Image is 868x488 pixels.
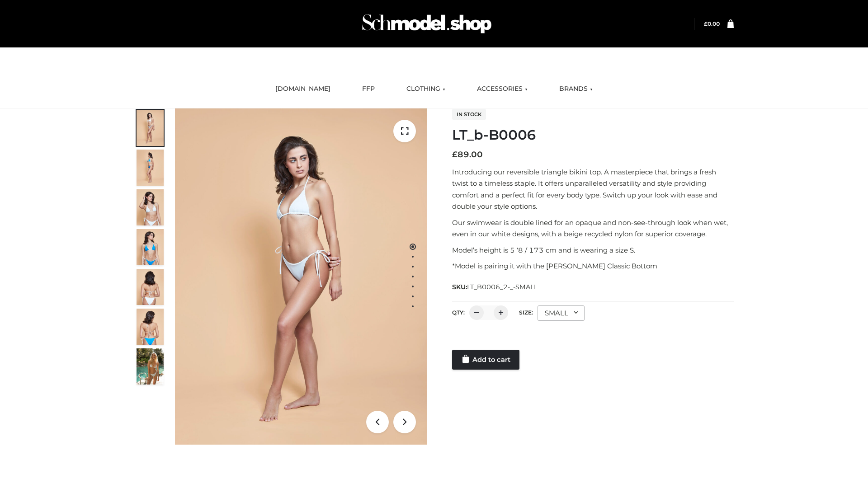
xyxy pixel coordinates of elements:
[269,79,337,99] a: [DOMAIN_NAME]
[452,127,734,143] h1: LT_b-B0006
[452,166,734,212] p: Introducing our reversible triangle bikini top. A masterpiece that brings a fresh twist to a time...
[355,79,382,99] a: FFP
[452,282,538,292] span: SKU:
[704,20,708,27] span: £
[359,6,495,42] img: Schmodel Admin 964
[452,244,734,256] p: Model’s height is 5 ‘8 / 173 cm and is wearing a size S.
[137,269,164,305] img: ArielClassicBikiniTop_CloudNine_AzureSky_OW114ECO_7-scaled.jpg
[704,20,720,27] bdi: 0.00
[452,260,734,272] p: *Model is pairing it with the [PERSON_NAME] Classic Bottom
[452,217,734,240] p: Our swimwear is double lined for an opaque and non-see-through look when wet, even in our white d...
[704,20,720,27] a: £0.00
[137,309,164,345] img: ArielClassicBikiniTop_CloudNine_AzureSky_OW114ECO_8-scaled.jpg
[452,150,458,160] span: £
[137,229,164,265] img: ArielClassicBikiniTop_CloudNine_AzureSky_OW114ECO_4-scaled.jpg
[452,109,486,120] span: In stock
[519,309,533,316] label: Size:
[137,110,164,146] img: ArielClassicBikiniTop_CloudNine_AzureSky_OW114ECO_1-scaled.jpg
[137,189,164,225] img: ArielClassicBikiniTop_CloudNine_AzureSky_OW114ECO_3-scaled.jpg
[175,108,427,445] img: ArielClassicBikiniTop_CloudNine_AzureSky_OW114ECO_1
[452,309,465,316] label: QTY:
[552,79,599,99] a: BRANDS
[400,79,452,99] a: CLOTHING
[137,150,164,186] img: ArielClassicBikiniTop_CloudNine_AzureSky_OW114ECO_2-scaled.jpg
[452,150,483,160] bdi: 89.00
[137,348,164,385] img: Arieltop_CloudNine_AzureSky2.jpg
[467,283,538,291] span: LT_B0006_2-_-SMALL
[470,79,534,99] a: ACCESSORIES
[538,305,585,321] div: SMALL
[452,350,519,370] a: Add to cart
